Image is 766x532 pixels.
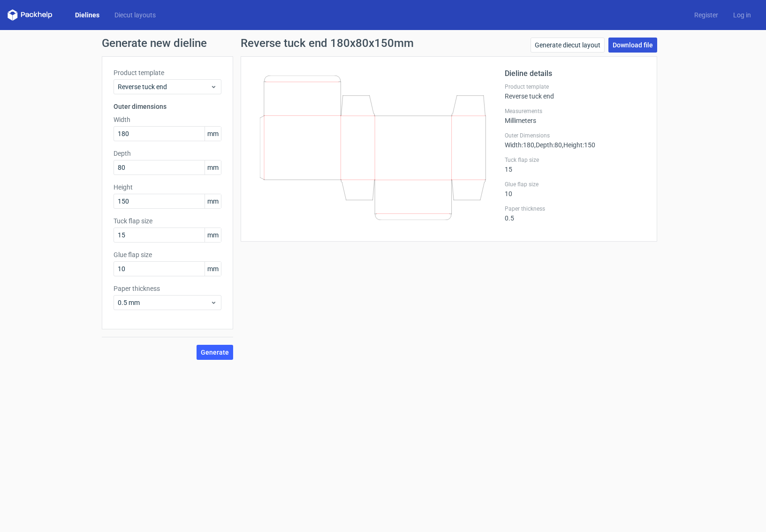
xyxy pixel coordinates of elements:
h1: Reverse tuck end 180x80x150mm [241,38,414,49]
span: , Height : 150 [562,141,595,149]
div: Millimeters [505,107,645,124]
h1: Generate new dieline [102,38,665,49]
div: Reverse tuck end [505,83,645,100]
a: Download file [608,38,657,53]
div: 15 [505,156,645,173]
label: Width [114,115,221,124]
a: Log in [726,10,758,20]
label: Product template [114,68,221,77]
span: mm [205,194,221,208]
label: Product template [505,83,645,91]
span: mm [205,262,221,276]
label: Glue flap size [114,250,221,259]
span: Generate [201,349,229,356]
a: Diecut layouts [107,10,163,20]
label: Depth [114,149,221,158]
label: Paper thickness [114,284,221,293]
span: Reverse tuck end [118,82,210,91]
label: Measurements [505,107,645,115]
button: Generate [197,345,233,360]
span: mm [205,127,221,141]
label: Height [114,182,221,192]
div: 10 [505,181,645,198]
label: Tuck flap size [505,156,645,164]
span: mm [205,160,221,175]
label: Outer Dimensions [505,132,645,139]
span: mm [205,228,221,242]
label: Tuck flap size [114,216,221,226]
a: Generate diecut layout [531,38,605,53]
label: Paper thickness [505,205,645,213]
span: 0.5 mm [118,298,210,307]
a: Dielines [68,10,107,20]
h3: Outer dimensions [114,102,221,111]
span: , Depth : 80 [534,141,562,149]
label: Glue flap size [505,181,645,188]
a: Register [687,10,726,20]
div: 0.5 [505,205,645,222]
span: Width : 180 [505,141,534,149]
h2: Dieline details [505,68,645,79]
